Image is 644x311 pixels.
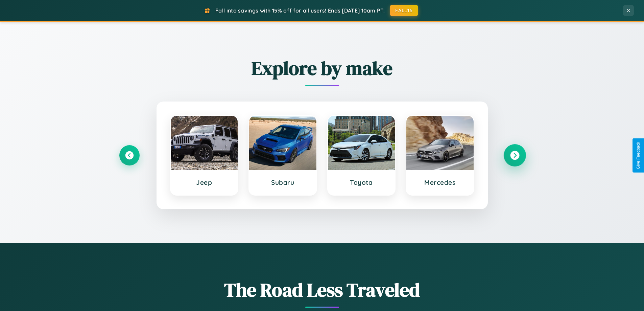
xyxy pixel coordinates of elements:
[413,178,467,186] h3: Mercedes
[335,178,388,186] h3: Toyota
[215,7,385,14] span: Fall into savings with 15% off for all users! Ends [DATE] 10am PT.
[119,277,525,303] h1: The Road Less Traveled
[636,142,641,169] div: Give Feedback
[119,55,525,81] h2: Explore by make
[177,178,231,186] h3: Jeep
[256,178,310,186] h3: Subaru
[390,5,418,16] button: FALL15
